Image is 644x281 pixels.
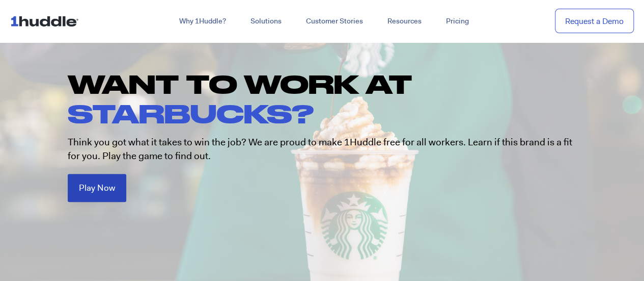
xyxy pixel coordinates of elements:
h1: WANT TO WORK AT [68,69,587,128]
a: Resources [375,12,434,31]
a: Request a Demo [555,9,634,34]
a: Pricing [434,12,481,31]
a: Why 1Huddle? [167,12,238,31]
a: Solutions [238,12,294,31]
span: STARBUCKS? [68,98,314,128]
span: Play Now [79,184,115,192]
a: Customer Stories [294,12,375,31]
p: Think you got what it takes to win the job? We are proud to make 1Huddle free for all workers. Le... [68,136,577,163]
img: ... [10,11,83,31]
a: Play Now [68,174,126,202]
